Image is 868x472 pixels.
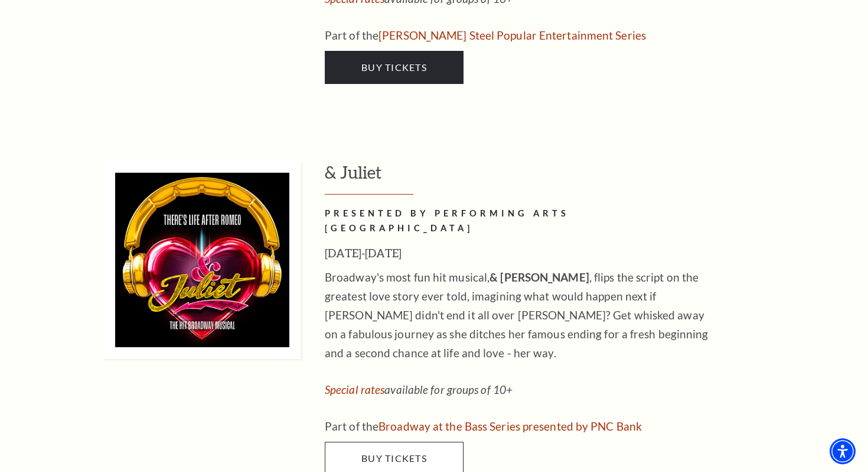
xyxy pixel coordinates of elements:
[325,26,709,45] p: Part of the
[325,383,513,396] em: available for groups of 10+
[325,51,464,84] a: Buy Tickets
[378,28,646,42] a: Irwin Steel Popular Entertainment Series - open in a new tab
[325,383,384,396] a: Special rates
[325,161,800,195] h3: & Juliet
[490,270,589,284] strong: & [PERSON_NAME]
[378,419,642,433] a: Broadway at the Bass Series presented by PNC Bank
[830,438,856,464] div: Accessibility Menu
[103,161,301,359] img: & Juliet
[325,417,709,436] p: Part of the
[361,452,427,464] span: Buy Tickets
[361,62,427,73] span: Buy Tickets
[325,268,709,363] p: Broadway's most fun hit musical, , flips the script on the greatest love story ever told, imagini...
[325,206,709,236] h2: PRESENTED BY PERFORMING ARTS [GEOGRAPHIC_DATA]
[325,244,709,263] h3: [DATE]-[DATE]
